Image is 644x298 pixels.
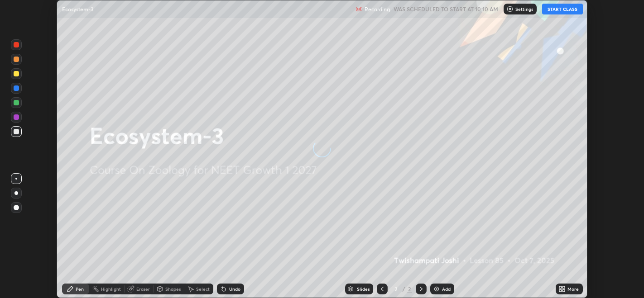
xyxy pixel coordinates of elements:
[391,286,400,292] div: 2
[196,287,210,291] div: Select
[357,287,370,291] div: Slides
[506,5,514,13] img: class-settings-icons
[136,287,150,291] div: Eraser
[101,287,121,291] div: Highlight
[76,287,84,291] div: Pen
[165,287,181,291] div: Shapes
[356,5,363,13] img: recording.375f2c34.svg
[567,287,579,291] div: More
[62,5,94,13] p: Ecosystem-3
[442,287,451,291] div: Add
[402,286,405,292] div: /
[433,285,440,293] img: add-slide-button
[515,7,533,11] p: Settings
[229,287,240,291] div: Undo
[542,4,583,14] button: START CLASS
[365,6,390,13] p: Recording
[407,285,412,293] div: 2
[394,5,498,13] h5: WAS SCHEDULED TO START AT 10:10 AM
